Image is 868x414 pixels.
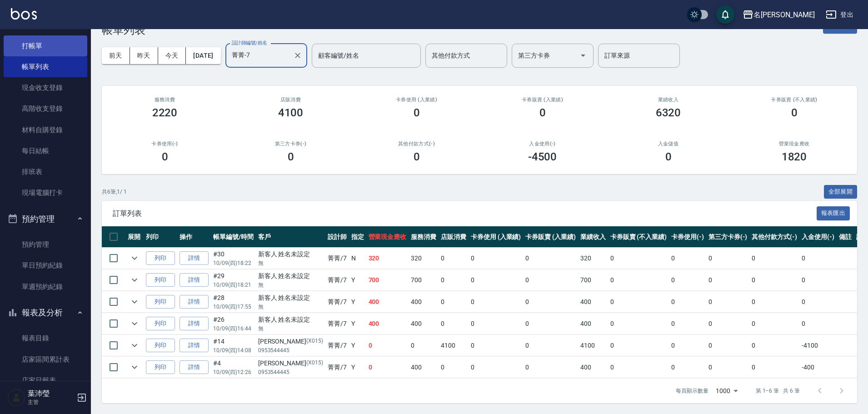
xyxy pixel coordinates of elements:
p: 10/09 (四) 17:55 [213,303,254,311]
a: 排班表 [4,161,87,182]
p: 無 [258,324,323,333]
a: 預約管理 [4,234,87,255]
td: 0 [608,269,669,291]
td: -400 [799,357,837,378]
div: 名[PERSON_NAME] [753,9,815,20]
a: 現場電腦打卡 [4,182,87,203]
td: 0 [523,269,578,291]
td: 320 [409,248,439,269]
td: 0 [706,357,750,378]
td: 0 [706,291,750,313]
a: 詳情 [180,273,209,287]
td: 0 [523,335,578,356]
th: 卡券使用 (入業績) [469,226,524,248]
a: 單週預約紀錄 [4,276,87,297]
td: #14 [211,335,256,356]
div: 新客人 姓名未設定 [258,271,323,281]
td: 0 [749,335,799,356]
div: [PERSON_NAME] [258,337,323,346]
h2: 第三方卡券(-) [239,141,343,147]
td: 0 [469,248,524,269]
h3: 0 [162,150,168,163]
button: expand row [128,295,141,309]
img: Person [7,389,25,407]
td: 0 [409,335,439,356]
td: 0 [669,248,706,269]
td: 0 [799,269,837,291]
button: Clear [291,49,304,62]
p: 無 [258,259,323,267]
div: 新客人 姓名未設定 [258,249,323,259]
td: 0 [469,291,524,313]
td: 0 [669,313,706,334]
td: #30 [211,248,256,269]
h2: 卡券使用 (入業績) [364,97,469,103]
a: 帳單列表 [4,56,87,77]
p: 10/09 (四) 16:44 [213,324,254,333]
th: 卡券販賣 (入業績) [523,226,578,248]
td: 0 [439,357,469,378]
td: 0 [439,313,469,334]
td: 400 [409,313,439,334]
td: 0 [706,335,750,356]
th: 業績收入 [578,226,608,248]
th: 入金使用(-) [799,226,837,248]
h3: 2220 [152,106,178,119]
button: expand row [128,317,141,330]
h2: 店販消費 [239,97,343,103]
h2: 卡券販賣 (入業績) [490,97,594,103]
td: 0 [366,357,409,378]
td: 0 [469,335,524,356]
td: 700 [578,269,608,291]
button: save [716,5,734,24]
p: 主管 [28,398,74,406]
th: 營業現金應收 [366,226,409,248]
th: 卡券使用(-) [669,226,706,248]
th: 服務消費 [409,226,439,248]
td: 400 [409,357,439,378]
p: 0953544445 [258,346,323,354]
td: 400 [366,291,409,313]
h2: 營業現金應收 [742,141,846,147]
button: [DATE] [186,47,220,64]
td: Y [349,313,366,334]
button: Open [576,48,590,63]
p: 0953544445 [258,368,323,376]
td: 0 [799,291,837,313]
td: 0 [749,313,799,334]
p: (X015) [306,337,323,346]
p: 共 6 筆, 1 / 1 [102,188,127,196]
h3: -4500 [528,150,557,163]
th: 指定 [349,226,366,248]
button: expand row [128,360,141,374]
a: 詳情 [180,317,209,331]
th: 客戶 [256,226,325,248]
label: 設計師編號/姓名 [232,40,267,46]
a: 詳情 [180,295,209,309]
button: 昨天 [130,47,158,64]
h2: 業績收入 [616,97,720,103]
th: 店販消費 [439,226,469,248]
td: Y [349,357,366,378]
th: 其他付款方式(-) [749,226,799,248]
a: 單日預約紀錄 [4,255,87,276]
a: 詳情 [180,339,209,353]
div: [PERSON_NAME] [258,359,323,368]
td: 700 [366,269,409,291]
button: 前天 [102,47,130,64]
td: 0 [469,357,524,378]
td: 0 [706,313,750,334]
h3: 0 [414,106,420,119]
h3: 0 [791,106,798,119]
button: expand row [128,339,141,352]
td: 0 [439,291,469,313]
td: 0 [523,248,578,269]
th: 展開 [125,226,144,248]
td: 0 [469,313,524,334]
td: 0 [669,269,706,291]
td: 0 [669,335,706,356]
button: 列印 [146,317,175,331]
button: 列印 [146,251,175,265]
p: 10/09 (四) 18:22 [213,259,254,267]
th: 列印 [144,226,177,248]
